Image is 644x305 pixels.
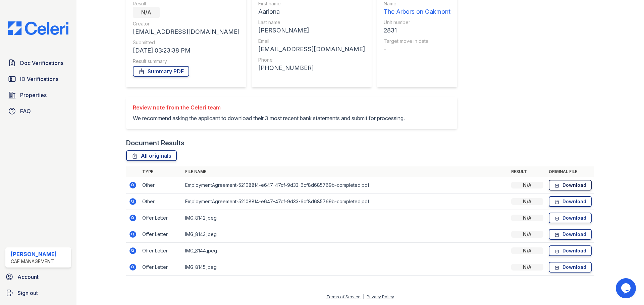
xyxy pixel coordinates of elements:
[133,0,239,7] div: Result
[140,177,182,194] td: Other
[182,177,508,194] td: EmploymentAgreement-521088f4-e647-47cf-9d33-6cf8d685769b-completed.pdf
[258,57,365,63] div: Phone
[384,7,450,16] div: The Arbors on Oakmont
[182,210,508,226] td: IMG_8142.jpeg
[5,56,71,70] a: Doc Verifications
[326,294,361,299] a: Terms of Service
[5,104,71,118] a: FAQ
[140,166,182,177] th: Type
[20,91,47,99] span: Properties
[258,45,365,54] div: [EMAIL_ADDRESS][DOMAIN_NAME]
[140,210,182,226] td: Offer Letter
[258,7,365,16] div: Aariona
[258,26,365,35] div: [PERSON_NAME]
[363,294,364,299] div: |
[133,58,239,65] div: Result summary
[182,243,508,259] td: IMG_8144.jpeg
[384,26,450,35] div: 2831
[20,75,58,83] span: ID Verifications
[511,198,543,205] div: N/A
[5,72,71,86] a: ID Verifications
[258,19,365,26] div: Last name
[140,194,182,210] td: Other
[258,38,365,45] div: Email
[3,286,74,300] a: Sign out
[511,182,543,188] div: N/A
[3,21,74,35] img: CE_Logo_Blue-a8612792a0a2168367f1c8372b55b34899dd931a85d93a1a3d3e32e68fde9ad4.png
[258,0,365,7] div: First name
[549,180,592,190] a: Download
[384,0,450,7] div: Name
[367,294,394,299] a: Privacy Policy
[133,103,405,111] div: Review note from the Celeri team
[511,215,543,221] div: N/A
[182,259,508,276] td: IMG_8145.jpeg
[11,250,57,258] div: [PERSON_NAME]
[133,66,189,77] a: Summary PDF
[511,264,543,271] div: N/A
[20,107,31,115] span: FAQ
[133,20,239,27] div: Creator
[133,7,160,18] div: N/A
[140,226,182,243] td: Offer Letter
[549,213,592,223] a: Download
[182,226,508,243] td: IMG_8143.jpeg
[549,245,592,256] a: Download
[384,19,450,26] div: Unit number
[11,258,57,265] div: CAF Management
[511,231,543,238] div: N/A
[133,114,405,122] p: We recommend asking the applicant to download their 3 most recent bank statements and submit for ...
[133,27,239,36] div: [EMAIL_ADDRESS][DOMAIN_NAME]
[126,150,177,161] a: All originals
[17,273,39,281] span: Account
[546,166,594,177] th: Original file
[182,166,508,177] th: File name
[182,194,508,210] td: EmploymentAgreement-521088f4-e647-47cf-9d33-6cf8d685769b-completed.pdf
[126,138,184,148] div: Document Results
[549,262,592,273] a: Download
[133,39,239,46] div: Submitted
[258,63,365,73] div: [PHONE_NUMBER]
[20,59,63,67] span: Doc Verifications
[549,196,592,207] a: Download
[616,278,637,298] iframe: chat widget
[3,270,74,284] a: Account
[17,289,38,297] span: Sign out
[140,259,182,276] td: Offer Letter
[511,247,543,254] div: N/A
[549,229,592,240] a: Download
[133,46,239,55] div: [DATE] 03:23:38 PM
[5,88,71,102] a: Properties
[384,0,450,16] a: Name The Arbors on Oakmont
[384,38,450,45] div: Target move in date
[508,166,546,177] th: Result
[140,243,182,259] td: Offer Letter
[384,45,450,54] div: -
